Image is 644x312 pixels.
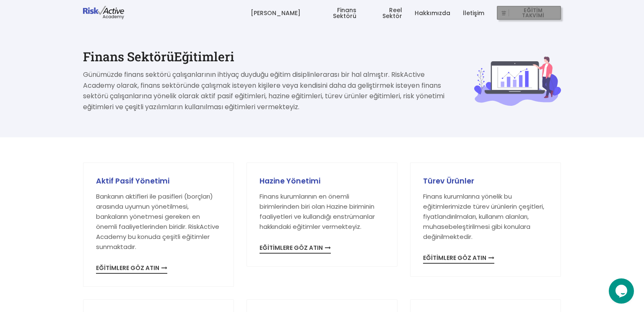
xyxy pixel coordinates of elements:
[369,0,402,26] a: Reel Sektör
[96,178,221,272] a: Aktif Pasif YönetimiBankanın aktifleri ile pasifleri (borçları) arasında uyumun yönetilmesi, bank...
[313,0,356,26] a: Finans Sektörü
[497,0,561,26] a: EĞİTİM TAKVİMİ
[423,178,548,262] a: Türev ÜrünlerFinans kurumlarına yönelik bu eğitimlerimizde türev ürünlerin çeşitleri, fiyatlandır...
[260,245,331,254] span: EĞİTİMLERE GÖZ ATIN
[260,191,384,232] p: Finans kurumlarının en önemli birimlerinden biri olan Hazine biriminin faaliyetleri ve kullandığı...
[609,278,636,304] iframe: chat widget
[423,178,548,185] h3: Türev Ürünler
[83,69,449,112] p: Günümüzde finans sektörü çalışanlarının ihtiyaç duyduğu eğitim disiplinlerarası bir hal almıştır....
[83,6,124,19] img: logo-dark.png
[497,6,561,20] button: EĞİTİM TAKVİMİ
[423,255,494,264] span: EĞİTİMLERE GÖZ ATIN
[423,191,548,242] p: Finans kurumlarına yönelik bu eğitimlerimizde türev ürünlerin çeşitleri, fiyatlandırılmaları, kul...
[260,178,384,185] h3: Hazine Yönetimi
[415,0,450,26] a: Hakkımızda
[96,265,167,274] span: EĞİTİMLERE GÖZ ATIN
[96,191,221,252] p: Bankanın aktifleri ile pasifleri (borçları) arasında uyumun yönetilmesi, bankaların yönetmesi ger...
[260,178,384,252] a: Hazine YönetimiFinans kurumlarının en önemli birimlerinden biri olan Hazine biriminin faaliyetler...
[463,0,484,26] a: İletişim
[96,178,221,185] h3: Aktif Pasif Yönetimi
[474,56,561,106] img: cqywdsurwbzmcfl416hp.svg
[509,7,558,19] span: EĞİTİM TAKVİMİ
[251,0,301,26] a: [PERSON_NAME]
[83,50,449,63] h1: Finans Sektörü Eğitimleri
